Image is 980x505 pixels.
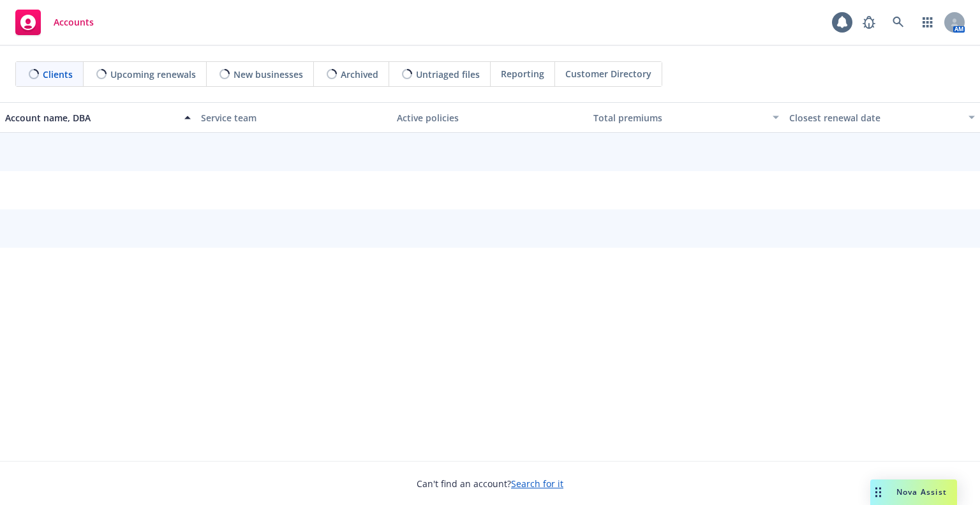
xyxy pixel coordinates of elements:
[201,111,387,124] div: Service team
[341,68,378,81] span: Archived
[511,478,563,490] a: Search for it
[588,102,784,133] button: Total premiums
[886,10,911,35] a: Search
[870,479,886,505] div: Drag to move
[417,477,563,490] span: Can't find an account?
[870,479,957,505] button: Nova Assist
[856,10,882,35] a: Report a Bug
[5,111,177,124] div: Account name, DBA
[54,17,94,27] span: Accounts
[196,102,392,133] button: Service team
[789,111,961,124] div: Closest renewal date
[593,111,765,124] div: Total premiums
[234,68,303,81] span: New businesses
[416,68,480,81] span: Untriaged files
[501,67,544,80] span: Reporting
[784,102,980,133] button: Closest renewal date
[397,111,583,124] div: Active policies
[110,68,196,81] span: Upcoming renewals
[565,67,651,80] span: Customer Directory
[896,486,947,497] span: Nova Assist
[392,102,588,133] button: Active policies
[10,4,99,40] a: Accounts
[915,10,940,35] a: Switch app
[43,68,73,81] span: Clients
